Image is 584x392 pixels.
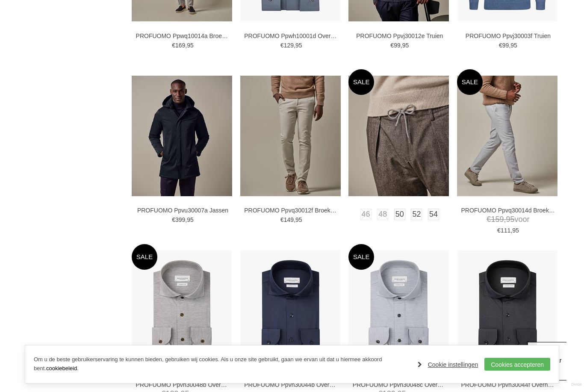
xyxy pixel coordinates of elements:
a: Cookies accepteren [484,358,550,371]
a: 54 [428,209,439,220]
span: 95 [512,227,519,234]
p: Om u de beste gebruikerservaring te kunnen bieden, gebruiken wij cookies. Als u onze site gebruik... [34,355,409,373]
span: , [504,215,506,224]
a: Terug naar boven [528,342,566,380]
span: 95 [510,42,517,49]
span: 129 [284,42,294,49]
a: cookiebeleid [46,365,77,371]
span: , [294,42,295,49]
img: PROFUOMO Ppvq30012f Broeken en Pantalons [240,76,341,196]
span: 95 [187,42,194,49]
img: PROFUOMO Ppvh30044f Overhemden [457,250,557,371]
span: € [172,42,175,49]
img: PROFUOMO Ppvh30048b Overhemden [132,250,232,371]
span: € [280,216,284,223]
span: , [509,42,510,49]
a: PROFUOMO Ppvj30003f Truien [461,32,555,40]
a: PROFUOMO Ppvu30007a Jassen [136,206,230,214]
span: 399 [175,216,185,223]
span: € [499,42,502,49]
span: € [390,42,394,49]
a: PROFUOMO Ppvh30048b Overhemden [136,381,230,389]
span: 149 [284,216,294,223]
span: , [185,42,187,49]
span: 169 [175,42,185,49]
span: € [172,216,175,223]
a: PROFUOMO Ppvq30014d Broeken en Pantalons [461,206,555,214]
span: € [280,42,284,49]
span: , [401,42,402,49]
a: 52 [411,209,422,220]
img: PROFUOMO Ppvq30014c Broeken en Pantalons [348,76,449,196]
span: , [294,216,295,223]
span: 111 [501,227,510,234]
a: PROFUOMO Ppvh30044f Overhemden [461,381,555,389]
a: PROFUOMO Ppwh10001d Overhemden [244,32,338,40]
span: 95 [506,215,514,224]
span: 99 [502,42,509,49]
span: voor [461,214,555,225]
a: PROFUOMO Ppvj30012e Truien [353,32,447,40]
a: PROFUOMO Ppvh30044b Overhemden [244,381,338,389]
span: 95 [295,216,302,223]
a: PROFUOMO Ppwq10014a Broeken en Pantalons [136,32,230,40]
span: € [497,227,501,234]
span: 95 [402,42,409,49]
img: PROFUOMO Ppvq30014d Broeken en Pantalons [457,76,557,196]
span: 95 [295,42,302,49]
img: PROFUOMO Ppvh30048c Overhemden [348,250,449,371]
a: Divide [571,379,582,390]
span: 99 [394,42,401,49]
a: PROFUOMO Ppvq30012f Broeken en Pantalons [244,206,338,214]
span: , [185,216,187,223]
a: 50 [394,209,405,220]
span: € [487,215,491,224]
span: 159 [491,215,504,224]
span: 95 [187,216,194,223]
span: , [510,227,512,234]
a: Cookie instellingen [418,358,478,371]
a: PROFUOMO Ppvh30048c Overhemden [353,381,447,389]
img: PROFUOMO Ppvh30044b Overhemden [240,250,341,371]
img: PROFUOMO Ppvu30007a Jassen [132,76,232,196]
